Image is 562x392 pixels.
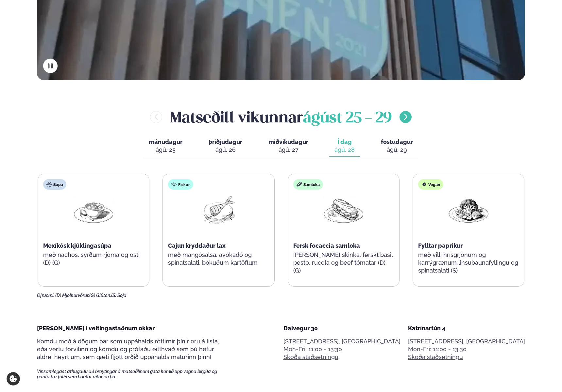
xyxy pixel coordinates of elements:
div: ágú. 27 [268,146,308,154]
span: [PERSON_NAME] í veitingastaðnum okkar [37,325,155,332]
span: Ofnæmi: [37,293,54,298]
img: Fish.png [197,195,239,225]
div: ágú. 28 [334,146,355,154]
span: þriðjudagur [209,138,242,145]
div: Katrínartún 4 [408,324,525,332]
button: mánudagur ágú. 25 [144,135,188,157]
p: [STREET_ADDRESS], [GEOGRAPHIC_DATA] [283,337,400,345]
div: Súpa [43,179,66,190]
a: Skoða staðsetningu [283,353,338,361]
img: Vegan.svg [421,182,427,187]
div: Vegan [418,179,443,190]
a: Skoða staðsetningu [408,353,463,361]
button: menu-btn-right [400,111,412,123]
span: ágúst 25 - 29 [303,111,392,126]
p: með nachos, sýrðum rjóma og osti (D) (G) [43,251,144,267]
span: miðvikudagur [268,138,308,145]
button: þriðjudagur ágú. 26 [203,135,247,157]
span: Komdu með á dögum þar sem uppáhalds réttirnir þínir eru á lista, eða vertu forvitinn og komdu og ... [37,338,219,360]
span: föstudagur [381,138,413,145]
div: ágú. 29 [381,146,413,154]
span: (G) Glúten, [89,293,111,298]
img: soup.svg [46,182,52,187]
span: mánudagur [149,138,182,145]
div: Mon-Fri: 11:00 - 13:30 [408,345,525,353]
p: [PERSON_NAME] skinka, ferskt basil pesto, rucola og beef tómatar (D) (G) [293,251,394,274]
img: Panini.png [323,195,365,225]
button: Í dag ágú. 28 [329,135,360,157]
div: Mon-Fri: 11:00 - 13:30 [283,345,400,353]
a: Cookie settings [7,372,20,385]
p: með mangósalsa, avókadó og spínatsalati, bökuðum kartöflum [168,251,269,267]
div: ágú. 25 [149,146,182,154]
div: Dalvegur 30 [283,324,400,332]
div: ágú. 26 [209,146,242,154]
p: [STREET_ADDRESS], [GEOGRAPHIC_DATA] [408,337,525,345]
span: Cajun kryddaður lax [168,242,226,249]
button: miðvikudagur ágú. 27 [263,135,314,157]
span: Fersk focaccia samloka [293,242,360,249]
span: (S) Soja [111,293,127,298]
img: fish.svg [171,182,177,187]
span: (D) Mjólkurvörur, [55,293,89,298]
img: Vegan.png [448,195,489,225]
button: menu-btn-left [150,111,162,123]
span: Mexíkósk kjúklingasúpa [43,242,111,249]
img: Soup.png [73,195,114,225]
span: Fylltar paprikur [418,242,463,249]
button: föstudagur ágú. 29 [376,135,418,157]
p: með villi hrísgrjónum og karrýgrænum linsubaunafyllingu og spínatsalati (S) [418,251,519,274]
img: sandwich-new-16px.svg [297,182,302,187]
div: Samloka [293,179,323,190]
div: Fiskur [168,179,193,190]
span: Í dag [334,138,355,146]
span: Vinsamlegast athugaðu að breytingar á matseðlinum geta komið upp vegna birgða og panta frá fólki ... [37,369,229,379]
h2: Matseðill vikunnar [170,106,392,128]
